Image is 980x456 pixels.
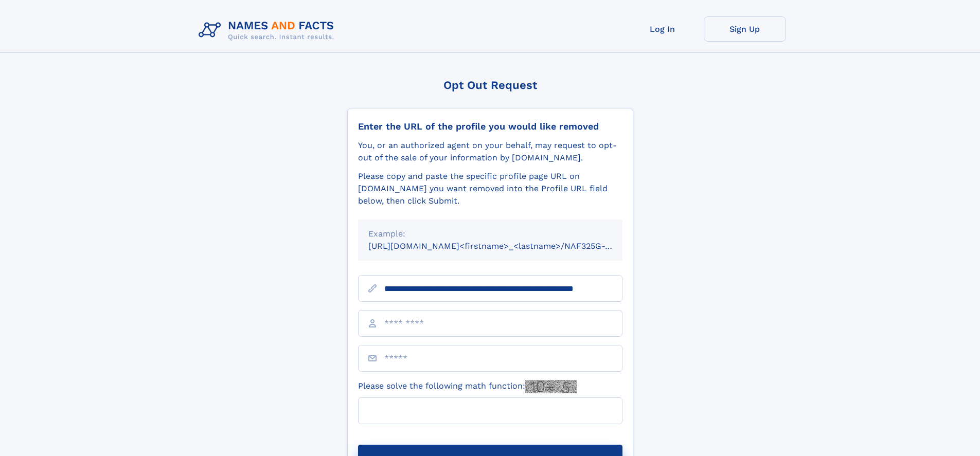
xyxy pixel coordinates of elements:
[358,170,622,207] div: Please copy and paste the specific profile page URL on [DOMAIN_NAME] you want removed into the Pr...
[368,228,612,240] div: Example:
[368,241,642,251] small: [URL][DOMAIN_NAME]<firstname>_<lastname>/NAF325G-xxxxxxxx
[358,139,622,164] div: You, or an authorized agent on your behalf, may request to opt-out of the sale of your informatio...
[621,16,704,42] a: Log In
[194,16,343,44] img: Logo Names and Facts
[358,121,622,132] div: Enter the URL of the profile you would like removed
[704,16,786,42] a: Sign Up
[347,79,633,92] div: Opt Out Request
[358,380,577,393] label: Please solve the following math function:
